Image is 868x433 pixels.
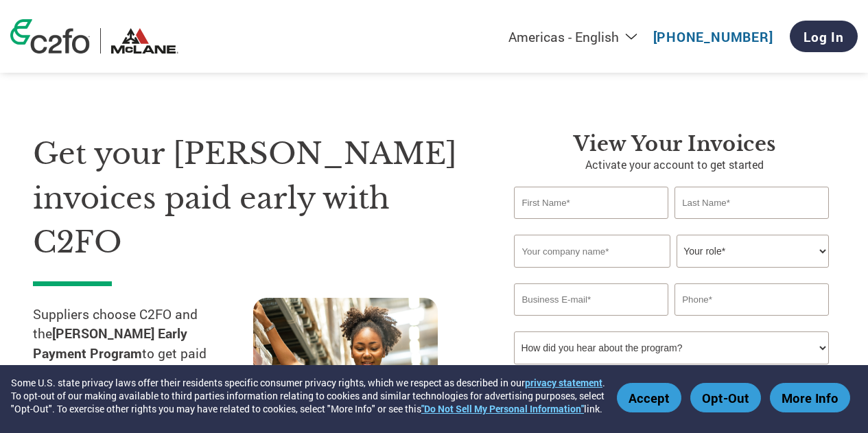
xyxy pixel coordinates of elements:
button: More Info [770,383,850,412]
button: Accept [617,383,681,412]
a: privacy statement [525,376,602,389]
a: Log In [790,21,858,52]
h1: Get your [PERSON_NAME] invoices paid early with C2FO [33,132,473,265]
div: Inavlid Phone Number [675,317,828,326]
h3: View Your Invoices [514,132,835,156]
p: Activate your account to get started [514,156,835,173]
strong: [PERSON_NAME] Early Payment Program [33,325,187,362]
div: Some U.S. state privacy laws offer their residents specific consumer privacy rights, which we res... [11,376,610,415]
a: "Do Not Sell My Personal Information" [421,402,584,415]
input: First Name* [514,187,668,219]
select: Title/Role [677,235,828,268]
input: Phone* [675,283,828,316]
div: Invalid last name or last name is too long [675,220,828,229]
input: Your company name* [514,235,670,268]
div: Invalid company name or company name is too long [514,269,828,278]
img: McLane [111,28,178,54]
div: Inavlid Email Address [514,317,668,326]
input: Last Name* [675,187,828,219]
button: Opt-Out [690,383,761,412]
div: Invalid first name or first name is too long [514,220,668,229]
img: c2fo logo [10,19,90,54]
input: Invalid Email format [514,283,668,316]
img: supply chain worker [253,298,438,433]
a: [PHONE_NUMBER] [653,28,773,45]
